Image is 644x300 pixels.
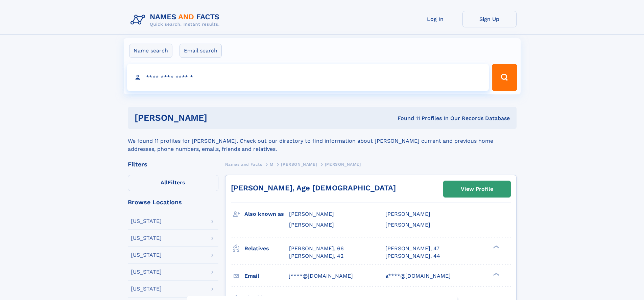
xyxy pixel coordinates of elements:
input: search input [127,64,489,91]
a: Sign Up [462,11,517,27]
span: [PERSON_NAME] [325,162,361,167]
label: Email search [180,44,222,58]
span: All [161,179,168,186]
div: [US_STATE] [131,286,162,292]
div: [US_STATE] [131,218,162,224]
h3: Also known as [244,208,289,220]
span: [PERSON_NAME] [281,162,317,167]
span: [PERSON_NAME] [385,211,430,217]
div: ❯ [492,245,500,249]
a: [PERSON_NAME], 42 [289,252,343,260]
div: [US_STATE] [131,252,162,258]
a: M [270,160,273,168]
div: We found 11 profiles for [PERSON_NAME]. Check out our directory to find information about [PERSON... [128,129,517,153]
div: [US_STATE] [131,269,162,275]
a: Log In [408,11,462,27]
img: Logo Names and Facts [128,11,225,29]
a: [PERSON_NAME], 44 [385,252,440,260]
a: [PERSON_NAME], 47 [385,245,439,252]
div: Found 11 Profiles In Our Records Database [302,115,510,122]
button: Search Button [492,64,517,91]
div: View Profile [461,181,493,197]
a: [PERSON_NAME], 66 [289,245,344,252]
a: [PERSON_NAME], Age [DEMOGRAPHIC_DATA] [231,184,396,192]
span: [PERSON_NAME] [289,211,334,217]
label: Name search [129,44,172,58]
div: Browse Locations [128,199,218,205]
label: Filters [128,175,218,191]
a: Names and Facts [225,160,262,168]
div: [US_STATE] [131,235,162,241]
div: ❯ [492,272,500,276]
h3: Relatives [244,243,289,254]
a: View Profile [444,181,510,197]
div: Filters [128,161,218,167]
h3: Email [244,270,289,282]
h1: [PERSON_NAME] [135,114,303,122]
span: [PERSON_NAME] [289,222,334,228]
span: M [270,162,273,167]
span: [PERSON_NAME] [385,222,430,228]
a: [PERSON_NAME] [281,160,317,168]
